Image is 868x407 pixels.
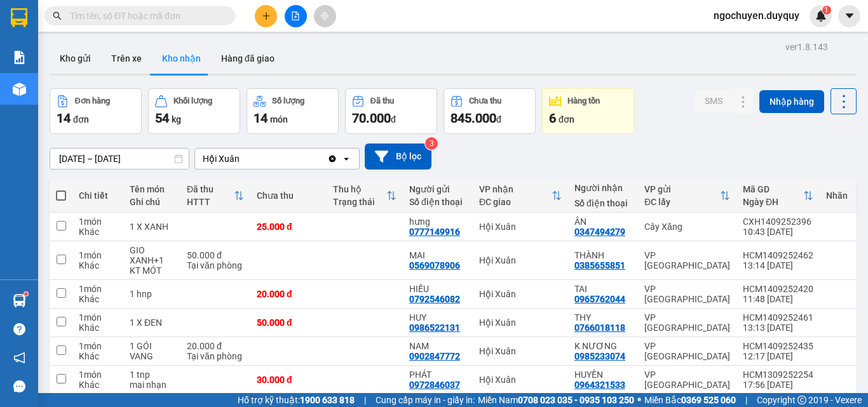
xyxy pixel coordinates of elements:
[479,346,562,356] div: Hội Xuân
[409,217,466,227] div: hưng
[743,294,813,304] div: 11:48 [DATE]
[79,370,117,380] div: 1 món
[327,154,337,164] svg: Clear value
[79,190,117,201] div: Chi tiết
[333,184,386,194] div: Thu hộ
[241,152,242,165] input: Selected Hội Xuân.
[574,227,625,237] div: 0347494279
[574,284,632,294] div: TAI
[644,222,730,232] div: Cây Xăng
[574,380,625,390] div: 0964321533
[365,143,431,170] button: Bộ lọc
[70,9,220,23] input: Tìm tên, số ĐT hoặc mã đơn
[542,88,634,134] button: Hàng tồn6đơn
[79,312,117,323] div: 1 món
[409,380,460,390] div: 0972846037
[409,284,466,294] div: HIẾU
[257,222,320,232] div: 25.000 đ
[341,154,351,164] svg: open
[50,88,142,134] button: Đơn hàng14đơn
[469,97,501,105] div: Chưa thu
[211,43,285,74] button: Hàng đã giao
[247,88,339,134] button: Số lượng14món
[262,11,271,20] span: plus
[409,370,466,380] div: PHÁT
[314,5,336,27] button: aim
[409,323,460,333] div: 0986522131
[130,380,174,390] div: mai nhạn
[173,97,212,105] div: Khối lượng
[425,137,438,150] sup: 3
[644,370,730,390] div: VP [GEOGRAPHIC_DATA]
[743,380,813,390] div: 17:56 [DATE]
[364,393,366,407] span: |
[518,395,634,405] strong: 0708 023 035 - 0935 103 250
[574,183,632,193] div: Người nhận
[391,114,396,124] span: đ
[743,341,813,351] div: HCM1409252435
[574,198,632,208] div: Số điện thoại
[285,5,307,27] button: file-add
[13,51,26,64] img: solution-icon
[50,149,189,169] input: Select a date range.
[743,284,813,294] div: HCM1409252420
[257,190,320,201] div: Chưa thu
[291,11,300,20] span: file-add
[409,260,460,270] div: 0569078906
[824,6,829,15] span: 1
[300,395,355,405] strong: 1900 633 818
[644,250,730,270] div: VP [GEOGRAPHIC_DATA]
[345,88,437,134] button: Đã thu70.000đ
[320,11,329,20] span: aim
[644,184,720,194] div: VP gửi
[187,341,244,351] div: 20.000 đ
[822,6,831,15] sup: 1
[479,197,552,207] div: ĐC giao
[79,294,117,304] div: Khác
[574,351,625,361] div: 0985233074
[574,260,625,270] div: 0385655851
[745,393,747,407] span: |
[409,312,466,323] div: HUY
[743,217,813,227] div: CXH1409252396
[409,227,460,237] div: 0777149916
[376,393,475,407] span: Cung cấp máy in - giấy in:
[574,217,632,227] div: ÂN
[11,8,27,27] img: logo-vxr
[11,41,100,59] div: 0949245201
[254,110,268,126] span: 14
[187,260,244,270] div: Tại văn phòng
[10,82,102,97] div: 40.000
[409,197,466,207] div: Số điện thoại
[238,393,355,407] span: Hỗ trợ kỹ thuật:
[79,323,117,333] div: Khác
[574,250,632,260] div: THÀNH
[101,43,152,74] button: Trên xe
[109,57,238,74] div: 0927880227
[333,197,386,207] div: Trạng thái
[574,323,625,333] div: 0766018118
[479,375,562,385] div: Hội Xuân
[759,90,824,113] button: Nhập hàng
[11,12,31,25] span: Gửi:
[180,179,250,213] th: Toggle SortBy
[567,97,600,105] div: Hàng tồn
[257,375,320,385] div: 30.000 đ
[272,97,304,105] div: Số lượng
[479,255,562,265] div: Hội Xuân
[844,10,855,22] span: caret-down
[10,83,57,97] span: Cước rồi :
[409,250,466,260] div: MAI
[73,114,89,124] span: đơn
[255,5,277,27] button: plus
[79,227,117,237] div: Khác
[644,284,730,304] div: VP [GEOGRAPHIC_DATA]
[109,41,238,57] div: THÀNH
[409,294,460,304] div: 0792546082
[130,184,174,194] div: Tên món
[13,352,25,364] span: notification
[79,351,117,361] div: Khác
[409,351,460,361] div: 0902847772
[53,11,62,20] span: search
[743,197,803,207] div: Ngày ĐH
